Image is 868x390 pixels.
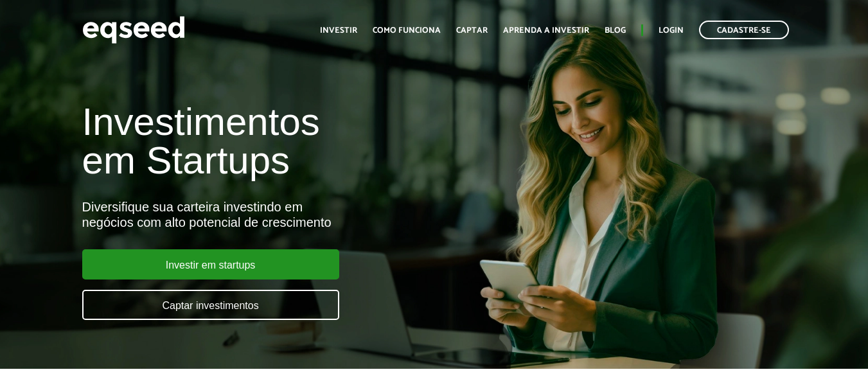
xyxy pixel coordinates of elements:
[82,13,185,47] img: EqSeed
[82,103,497,180] h1: Investimentos em Startups
[82,290,339,320] a: Captar investimentos
[373,26,441,35] a: Como funciona
[82,249,339,279] a: Investir em startups
[456,26,488,35] a: Captar
[320,26,357,35] a: Investir
[82,199,497,230] div: Diversifique sua carteira investindo em negócios com alto potencial de crescimento
[503,26,589,35] a: Aprenda a investir
[659,26,684,35] a: Login
[605,26,626,35] a: Blog
[699,21,789,39] a: Cadastre-se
